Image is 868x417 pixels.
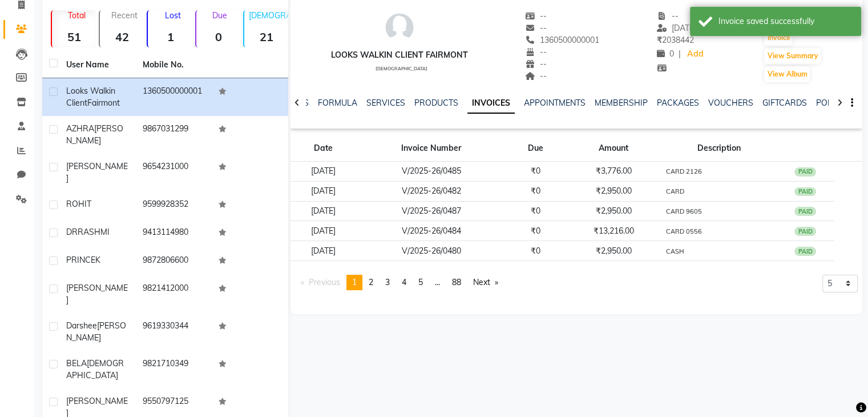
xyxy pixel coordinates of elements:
a: SERVICES [366,98,405,108]
span: RASHMI [78,227,110,237]
th: Date [290,135,357,162]
td: V/2025-26/0480 [357,241,506,261]
span: BELA [66,358,87,368]
a: POINTS [816,98,845,108]
strong: 51 [52,30,96,44]
strong: 21 [244,30,289,44]
span: ROHIT [66,199,91,209]
span: [PERSON_NAME] [66,283,128,305]
span: ₹ [657,35,662,45]
span: [DATE] [657,23,696,33]
td: 9619330344 [136,313,212,351]
strong: 1 [148,30,192,44]
th: Mobile No. [136,52,212,78]
td: [DATE] [290,221,357,241]
span: [DEMOGRAPHIC_DATA] [66,358,124,380]
span: AZHRA [66,123,94,134]
button: View Album [764,66,810,82]
span: K [95,255,100,265]
span: -- [526,11,547,21]
p: [DEMOGRAPHIC_DATA] [249,10,289,21]
strong: 42 [100,30,144,44]
td: ₹0 [506,221,565,241]
img: avatar [382,10,417,45]
nav: Pagination [295,275,504,290]
a: APPOINTMENTS [524,98,586,108]
span: [PERSON_NAME] [66,123,123,146]
td: ₹0 [506,241,565,261]
td: V/2025-26/0487 [357,201,506,221]
td: 9413114980 [136,219,212,247]
span: 1 [352,277,357,287]
small: CARD 9605 [665,207,701,215]
small: CASH [665,247,684,255]
td: 9821412000 [136,275,212,313]
td: V/2025-26/0485 [357,162,506,182]
td: ₹0 [506,181,565,201]
span: ... [435,277,440,287]
span: [DEMOGRAPHIC_DATA] [376,66,427,71]
div: Looks Walkin Client Fairmont [331,49,468,61]
small: CARD 2126 [665,167,701,175]
span: 1360500000001 [526,35,600,45]
td: [DATE] [290,241,357,261]
th: Invoice Number [357,135,506,162]
td: [DATE] [290,162,357,182]
td: V/2025-26/0484 [357,221,506,241]
a: FORMULA [318,98,357,108]
div: PAID [794,247,816,256]
a: VOUCHERS [708,98,753,108]
a: GIFTCARDS [762,98,807,108]
td: ₹2,950.00 [565,201,662,221]
span: PRINCE [66,255,95,265]
span: DR [66,227,78,237]
span: -- [526,59,547,69]
div: PAID [794,187,816,197]
td: ₹0 [506,201,565,221]
span: -- [657,11,679,21]
a: Next [467,275,504,290]
td: ₹13,216.00 [565,221,662,241]
td: [DATE] [290,181,357,201]
a: PACKAGES [657,98,699,108]
td: 9654231000 [136,154,212,191]
td: ₹2,950.00 [565,241,662,261]
span: 2 [369,277,373,287]
span: -- [526,47,547,57]
span: | [679,48,681,60]
span: Fairmont [87,98,120,108]
td: ₹0 [506,162,565,182]
span: 4 [402,277,406,287]
td: ₹3,776.00 [565,162,662,182]
th: Amount [565,135,662,162]
span: 5 [418,277,423,287]
span: -- [526,71,547,81]
p: Total [56,10,96,21]
span: -- [526,23,547,33]
td: 9599928352 [136,191,212,219]
a: MEMBERSHIP [595,98,648,108]
div: PAID [794,207,816,216]
td: 1360500000001 [136,78,212,116]
td: 9872806600 [136,247,212,275]
td: 9867031299 [136,116,212,154]
span: Previous [309,277,340,287]
th: User Name [59,52,136,78]
p: Lost [152,10,192,21]
span: Darshee [66,320,97,331]
p: Recent [104,10,144,21]
strong: 0 [196,30,241,44]
span: [PERSON_NAME] [66,161,128,183]
th: Description [662,135,776,162]
p: Due [199,10,241,21]
td: [DATE] [290,201,357,221]
span: 88 [452,277,461,287]
td: 9821710349 [136,351,212,388]
a: INVOICES [467,93,515,114]
td: V/2025-26/0482 [357,181,506,201]
td: ₹2,950.00 [565,181,662,201]
button: Invoice [764,30,793,46]
div: Invoice saved successfully [718,15,853,27]
span: 3 [385,277,390,287]
a: Add [685,46,705,62]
